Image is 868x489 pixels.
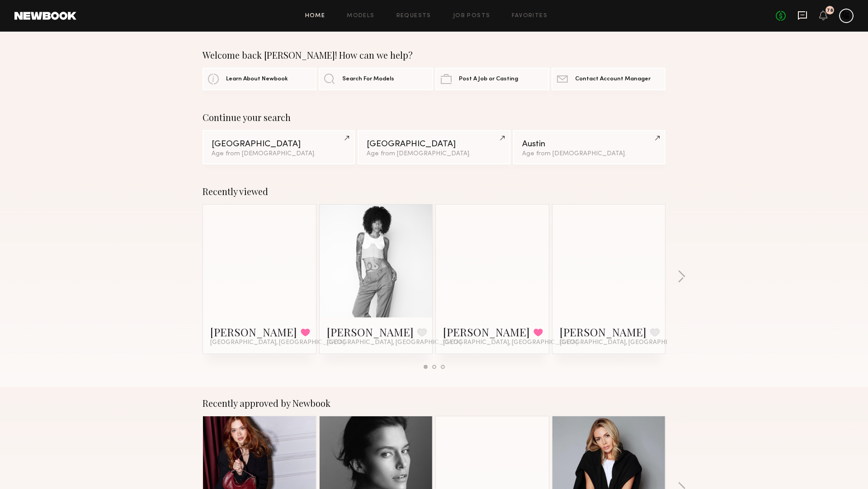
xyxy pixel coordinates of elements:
[327,325,414,339] a: [PERSON_NAME]
[435,68,549,90] a: Post A Job or Casting
[212,140,346,149] div: [GEOGRAPHIC_DATA]
[358,130,510,164] a: [GEOGRAPHIC_DATA]Age from [DEMOGRAPHIC_DATA].
[827,8,833,13] div: 78
[513,130,665,164] a: AustinAge from [DEMOGRAPHIC_DATA].
[367,140,501,149] div: [GEOGRAPHIC_DATA]
[203,68,316,90] a: Learn About Newbook
[226,76,288,82] span: Learn About Newbook
[327,339,462,346] span: [GEOGRAPHIC_DATA], [GEOGRAPHIC_DATA]
[347,13,374,19] a: Models
[203,130,355,164] a: [GEOGRAPHIC_DATA]Age from [DEMOGRAPHIC_DATA].
[203,398,665,409] div: Recently approved by Newbook
[453,13,491,19] a: Job Posts
[560,325,646,339] a: [PERSON_NAME]
[522,140,656,149] div: Austin
[396,13,431,19] a: Requests
[319,68,433,90] a: Search For Models
[575,76,651,82] span: Contact Account Manager
[552,68,665,90] a: Contact Account Manager
[443,339,578,346] span: [GEOGRAPHIC_DATA], [GEOGRAPHIC_DATA]
[210,339,345,346] span: [GEOGRAPHIC_DATA], [GEOGRAPHIC_DATA]
[367,151,501,157] div: Age from [DEMOGRAPHIC_DATA].
[560,339,694,346] span: [GEOGRAPHIC_DATA], [GEOGRAPHIC_DATA]
[203,112,665,123] div: Continue your search
[443,325,530,339] a: [PERSON_NAME]
[212,151,346,157] div: Age from [DEMOGRAPHIC_DATA].
[459,76,518,82] span: Post A Job or Casting
[203,186,665,197] div: Recently viewed
[342,76,394,82] span: Search For Models
[210,325,297,339] a: [PERSON_NAME]
[305,13,325,19] a: Home
[522,151,656,157] div: Age from [DEMOGRAPHIC_DATA].
[512,13,547,19] a: Favorites
[203,50,665,61] div: Welcome back [PERSON_NAME]! How can we help?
